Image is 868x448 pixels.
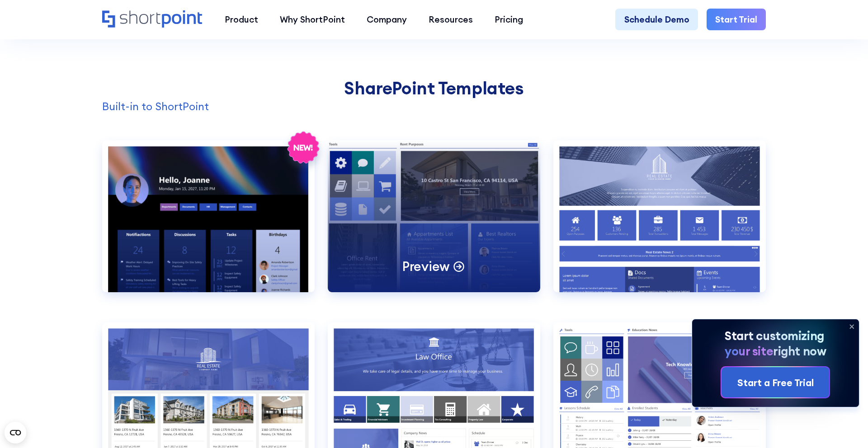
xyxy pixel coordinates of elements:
a: Home [102,10,203,29]
h2: SharePoint Templates [102,78,766,98]
a: Company [356,9,418,30]
div: Start a Free Trial [737,375,814,390]
a: Documents 1Preview [328,140,540,309]
a: Pricing [484,9,534,30]
div: Pricing [495,13,523,26]
a: Start Trial [707,9,766,30]
p: Built-in to ShortPoint [102,98,766,114]
a: Start a Free Trial [722,367,829,397]
a: Communication [102,140,315,309]
div: Why ShortPoint [280,13,345,26]
a: Documents 2 [553,140,766,309]
button: Open CMP widget [5,422,26,443]
p: Preview [402,258,449,275]
a: Resources [418,9,484,30]
div: Company [367,13,407,26]
a: Schedule Demo [615,9,698,30]
div: Product [225,13,258,26]
a: Product [214,9,269,30]
a: Why ShortPoint [269,9,356,30]
div: Resources [429,13,473,26]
